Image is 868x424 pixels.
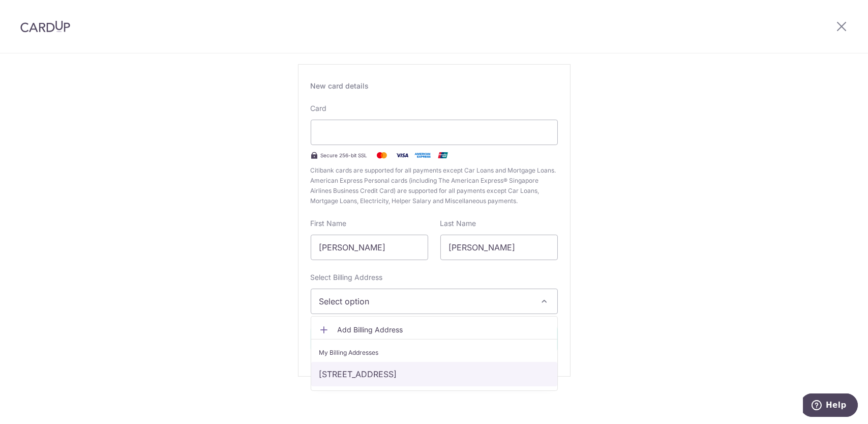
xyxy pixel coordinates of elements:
span: Help [23,7,44,16]
iframe: Opens a widget where you can find more information [803,393,858,419]
a: [STREET_ADDRESS] [311,362,557,386]
span: Select option [319,295,531,307]
span: Secure 256-bit SSL [321,151,368,159]
img: Mastercard [372,149,392,161]
span: My Billing Addresses [319,348,379,358]
iframe: Secure card payment input frame [319,126,549,138]
label: Select Billing Address [311,272,383,282]
a: Add Billing Address [311,321,557,339]
input: Cardholder First Name [311,235,428,260]
input: Cardholder Last Name [440,235,558,260]
label: Card [311,103,327,114]
span: Citibank cards are supported for all payments except Car Loans and Mortgage Loans. American Expre... [311,165,558,206]
img: .alt.unionpay [433,149,453,161]
ul: Select option [311,316,558,391]
img: CardUp [20,20,70,33]
img: Visa [392,149,412,161]
button: Select option [311,289,558,314]
span: Add Billing Address [338,325,549,335]
div: New card details [311,81,558,91]
label: First Name [311,218,347,229]
label: Last Name [440,218,476,229]
img: .alt.amex [412,149,433,161]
